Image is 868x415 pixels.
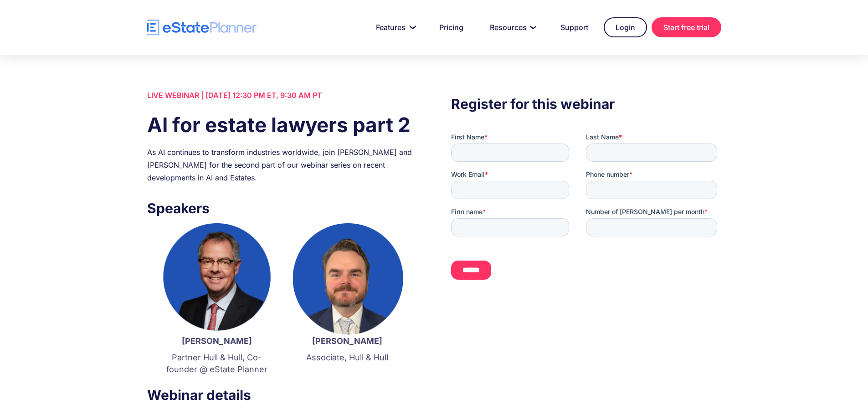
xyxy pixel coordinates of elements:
[291,352,403,364] p: Associate, Hull & Hull
[161,352,273,375] p: Partner Hull & Hull, Co-founder @ eState Planner
[604,17,647,37] a: Login
[652,17,721,37] a: Start free trial
[147,89,417,102] div: LIVE WEBINAR | [DATE] 12:30 PM ET, 9:30 AM PT
[550,18,599,36] a: Support
[451,133,721,287] iframe: Form 0
[147,198,417,219] h3: Speakers
[147,20,257,36] a: home
[182,336,252,346] strong: [PERSON_NAME]
[365,18,424,36] a: Features
[479,18,545,36] a: Resources
[428,18,474,36] a: Pricing
[312,336,382,346] strong: [PERSON_NAME]
[147,111,417,139] h1: AI for estate lawyers part 2
[147,384,417,405] h3: Webinar details
[147,146,417,184] div: As AI continues to transform industries worldwide, join [PERSON_NAME] and [PERSON_NAME] for the s...
[451,93,721,114] h3: Register for this webinar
